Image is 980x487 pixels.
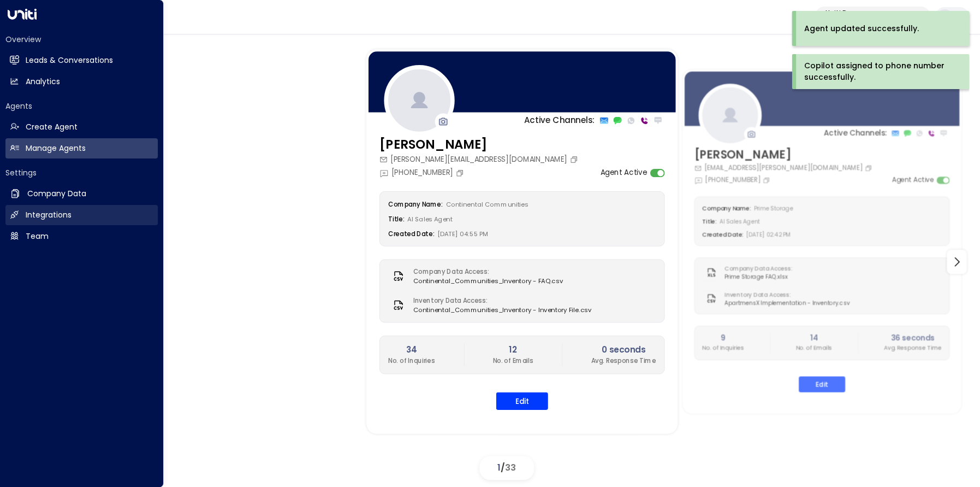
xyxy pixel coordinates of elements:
span: AI Sales Agent [719,218,759,225]
span: ApartmensX Implementation - Inventory.csv [724,299,850,307]
span: Prime Storage [753,204,793,212]
button: Copy [455,169,466,177]
button: Copy [762,177,772,184]
label: Title: [702,218,716,225]
button: Copy [864,164,874,172]
label: Created Date: [388,229,435,238]
label: Agent Active [600,167,647,178]
span: Continental Communities [446,200,528,209]
p: Avg. Response Time [883,344,941,352]
button: Edit [496,392,548,410]
span: 1 [497,461,501,474]
span: [DATE] 02:42 PM [746,231,791,238]
label: Inventory Data Access: [724,290,845,298]
a: Team [5,226,158,247]
p: Avg. Response Time [591,356,656,365]
label: Company Name: [702,204,751,212]
h2: 14 [795,333,831,344]
a: Leads & Conversations [5,50,158,71]
button: Edit [799,377,845,392]
h2: Company Data [27,188,86,200]
h2: Create Agent [26,121,78,133]
a: Integrations [5,205,158,225]
label: Title: [388,215,404,224]
div: [EMAIL_ADDRESS][PERSON_NAME][DOMAIN_NAME] [694,163,874,173]
span: Prime Storage FAQ.xlsx [724,273,797,281]
button: Copy [569,155,580,163]
h2: 9 [702,333,744,344]
label: Inventory Data Access: [413,296,586,306]
h2: 34 [388,343,435,356]
div: Copilot assigned to phone number successfully. [804,60,954,83]
p: No. of Inquiries [388,356,435,365]
label: Company Data Access: [724,265,792,273]
p: Active Channels: [824,128,887,139]
span: [DATE] 04:55 PM [437,229,488,238]
label: Company Name: [388,200,443,209]
h2: 12 [492,343,533,356]
a: Create Agent [5,117,158,137]
a: Manage Agents [5,138,158,159]
h2: Agents [5,101,158,112]
h2: Team [26,231,49,242]
h2: Analytics [26,76,60,87]
h2: Integrations [26,209,72,221]
p: No. of Emails [492,356,533,365]
a: Company Data [5,184,158,204]
div: [PHONE_NUMBER] [379,167,467,178]
h2: Overview [5,34,158,45]
p: Uniti Demos [825,10,908,16]
label: Company Data Access: [413,267,557,277]
div: [PERSON_NAME][EMAIL_ADDRESS][DOMAIN_NAME] [379,154,581,165]
label: Created Date: [702,231,744,238]
h3: [PERSON_NAME] [379,135,581,154]
button: Uniti Demos4c025b01-9fa0-46ff-ab3a-a620b886896e [815,7,930,27]
h2: 36 seconds [883,333,941,344]
span: AI Sales Agent [407,215,453,224]
p: Active Channels: [524,114,595,127]
span: Continental_Communities_Inventory - FAQ.csv [413,277,563,286]
p: No. of Emails [795,344,831,352]
span: Continental_Communities_Inventory - Inventory File.csv [413,306,591,315]
h2: 0 seconds [591,343,656,356]
label: Agent Active [892,175,934,185]
h2: Settings [5,167,158,178]
span: 33 [505,461,516,474]
a: Analytics [5,72,158,92]
h2: Leads & Conversations [26,55,113,66]
h3: [PERSON_NAME] [694,146,874,163]
div: Agent updated successfully. [804,23,919,34]
p: No. of Inquiries [702,344,744,352]
h2: Manage Agents [26,143,86,154]
div: / [479,456,534,480]
div: [PHONE_NUMBER] [694,175,772,185]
